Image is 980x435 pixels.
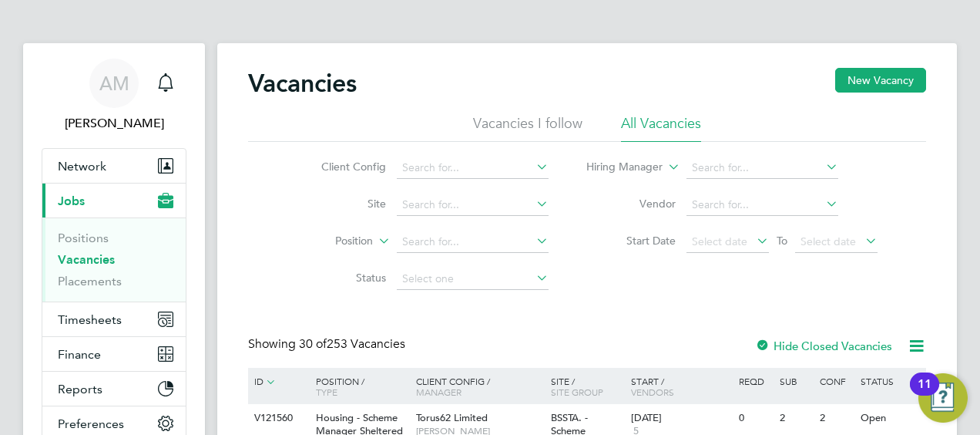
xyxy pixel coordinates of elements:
[397,231,549,253] input: Search for...
[316,386,337,398] span: Type
[692,234,747,248] span: Select date
[250,404,304,433] div: V121560
[686,194,838,216] input: Search for...
[551,386,603,398] span: Site Group
[800,234,856,248] span: Select date
[686,157,838,179] input: Search for...
[857,404,924,433] div: Open
[397,194,549,216] input: Search for...
[547,368,628,405] div: Site /
[42,302,186,336] button: Timesheets
[284,234,373,249] label: Position
[631,386,674,398] span: Vendors
[58,159,106,174] span: Network
[412,368,547,405] div: Client Config /
[735,368,775,394] div: Reqd
[816,404,856,433] div: 2
[918,373,968,423] button: Open Resource Center, 11 new notifications
[304,368,412,405] div: Position /
[248,68,357,99] h2: Vacancies
[297,160,386,174] label: Client Config
[299,336,405,352] span: 253 Vacancies
[58,194,85,208] span: Jobs
[250,368,304,396] div: ID
[627,368,735,405] div: Start /
[857,368,924,394] div: Status
[297,197,386,211] label: Site
[58,231,109,245] a: Positions
[297,271,386,285] label: Status
[755,339,892,353] label: Hide Closed Vacancies
[248,336,408,352] div: Showing
[99,73,129,93] span: AM
[587,234,676,248] label: Start Date
[776,368,816,394] div: Sub
[772,231,792,251] span: To
[397,157,549,179] input: Search for...
[397,268,549,290] input: Select one
[42,337,186,371] button: Finance
[58,274,122,288] a: Placements
[621,114,701,142] li: All Vacancies
[42,372,186,406] button: Reports
[58,416,124,431] span: Preferences
[58,382,102,396] span: Reports
[58,252,115,267] a: Vacancies
[58,312,122,327] span: Timesheets
[416,411,488,424] span: Torus62 Limited
[42,217,186,302] div: Jobs
[816,368,856,394] div: Conf
[473,114,582,142] li: Vacancies I follow
[42,184,186,217] button: Jobs
[835,68,926,93] button: New Vacancy
[587,197,676,211] label: Vendor
[42,149,186,183] button: Network
[574,160,663,175] label: Hiring Manager
[58,347,101,362] span: Finance
[42,114,186,133] span: Aaron Murphy
[631,412,731,425] div: [DATE]
[42,59,186,133] a: AM[PERSON_NAME]
[416,386,461,398] span: Manager
[735,404,775,433] div: 0
[299,336,327,352] span: 30 of
[918,384,931,404] div: 11
[776,404,816,433] div: 2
